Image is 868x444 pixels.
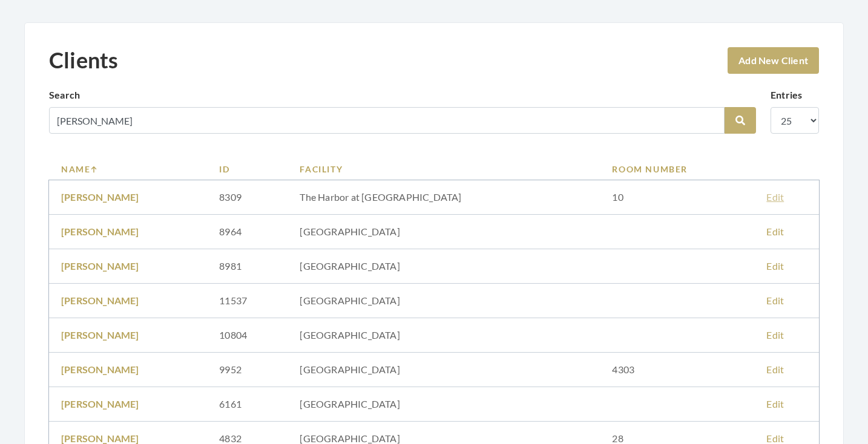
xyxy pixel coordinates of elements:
td: [GEOGRAPHIC_DATA] [288,249,600,284]
td: 6161 [207,387,288,422]
a: Edit [766,226,784,237]
a: [PERSON_NAME] [61,260,139,272]
td: 4303 [600,353,754,387]
a: Edit [766,364,784,375]
a: [PERSON_NAME] [61,295,139,306]
h1: Clients [49,47,118,73]
td: 10 [600,180,754,215]
td: [GEOGRAPHIC_DATA] [288,215,600,249]
a: [PERSON_NAME] [61,433,139,444]
a: Add New Client [728,47,819,74]
td: The Harbor at [GEOGRAPHIC_DATA] [288,180,600,215]
td: 10804 [207,318,288,353]
a: Edit [766,398,784,410]
label: Entries [771,88,802,102]
td: [GEOGRAPHIC_DATA] [288,284,600,318]
td: [GEOGRAPHIC_DATA] [288,387,600,422]
td: 9952 [207,353,288,387]
a: Edit [766,191,784,203]
a: Edit [766,329,784,341]
a: [PERSON_NAME] [61,364,139,375]
td: 8309 [207,180,288,215]
a: [PERSON_NAME] [61,329,139,341]
td: [GEOGRAPHIC_DATA] [288,353,600,387]
a: Facility [300,163,588,175]
a: ID [219,163,275,175]
td: 8981 [207,249,288,284]
a: [PERSON_NAME] [61,398,139,410]
a: [PERSON_NAME] [61,226,139,237]
a: Edit [766,260,784,272]
a: Room Number [612,163,742,175]
a: Edit [766,295,784,306]
td: 8964 [207,215,288,249]
label: Search [49,88,80,102]
a: [PERSON_NAME] [61,191,139,203]
input: Search by name, facility or room number [49,107,725,134]
td: 11537 [207,284,288,318]
a: Name [61,163,195,175]
td: [GEOGRAPHIC_DATA] [288,318,600,353]
a: Edit [766,433,784,444]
